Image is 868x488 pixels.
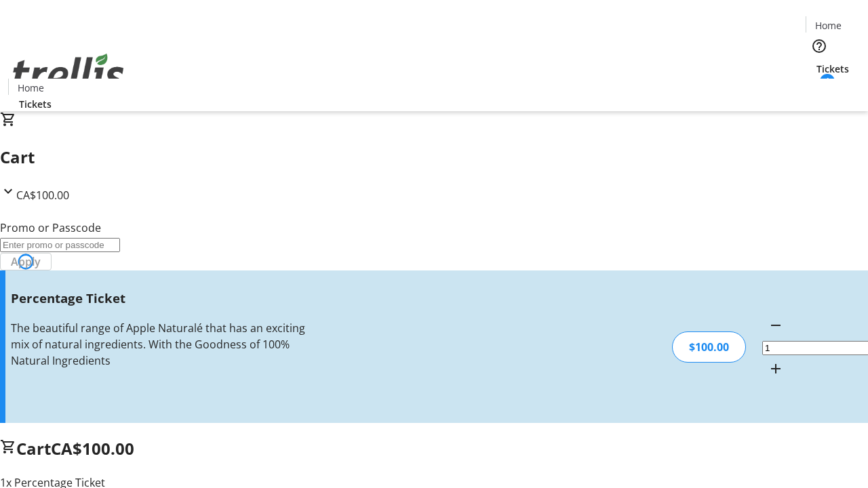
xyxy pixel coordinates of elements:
[806,76,833,103] button: Cart
[19,97,52,111] span: Tickets
[816,62,849,76] span: Tickets
[51,437,134,460] span: CA$100.00
[8,97,62,111] a: Tickets
[9,81,52,95] a: Home
[806,62,860,76] a: Tickets
[762,355,789,382] button: Increment by one
[11,289,307,308] h3: Percentage Ticket
[815,18,842,33] span: Home
[806,18,850,33] a: Home
[762,312,789,339] button: Decrement by one
[672,331,746,363] div: $100.00
[18,81,44,95] span: Home
[8,39,129,106] img: Orient E2E Organization nWDaEk39cF's Logo
[806,33,833,60] button: Help
[16,188,69,203] span: CA$100.00
[11,320,307,369] div: The beautiful range of Apple Naturalé that has an exciting mix of natural ingredients. With the G...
